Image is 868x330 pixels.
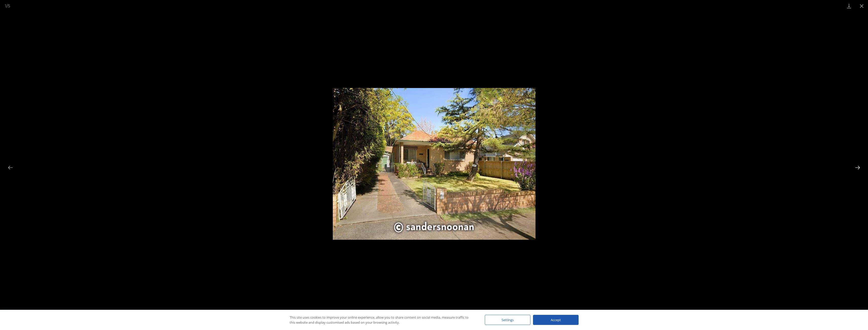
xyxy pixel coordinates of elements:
span: 5 [8,4,10,8]
button: Next slide [852,163,863,172]
button: Previous slide [5,163,16,172]
div: Settings [485,315,530,325]
span: 1 [5,4,7,8]
div: Accept [533,315,579,325]
img: Property Gallery [333,88,535,240]
div: This site uses cookies to improve your online experience, allow you to share content on social me... [290,315,475,325]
